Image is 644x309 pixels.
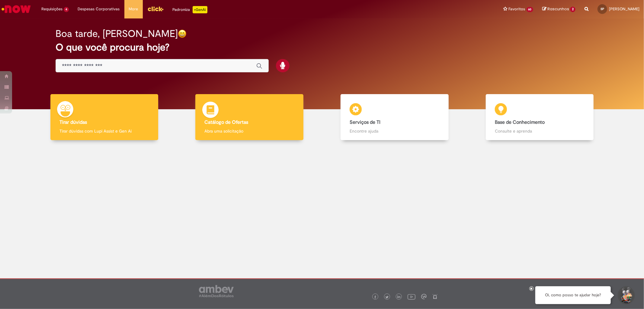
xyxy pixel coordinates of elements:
[421,294,427,299] img: logo_footer_workplace.png
[495,128,585,134] p: Consulte e aprenda
[193,6,207,13] p: +GenAi
[467,94,612,140] a: Base de Conhecimento Consulte e aprenda
[386,296,389,299] img: logo_footer_twitter.png
[64,7,69,12] span: 4
[495,119,545,125] b: Base de Conhecimento
[59,119,87,125] b: Tirar dúvidas
[178,29,187,38] img: happy-face.png
[350,128,439,134] p: Encontre ajuda
[32,94,177,140] a: Tirar dúvidas Tirar dúvidas com Lupi Assist e Gen Ai
[173,6,207,13] div: Padroniza
[609,6,639,12] span: [PERSON_NAME]
[570,7,575,12] span: 2
[397,295,400,299] img: logo_footer_linkedin.png
[547,6,569,12] span: Rascunhos
[56,28,178,39] h2: Boa tarde, [PERSON_NAME]
[542,6,575,12] a: Rascunhos
[432,294,438,299] img: logo_footer_naosei.png
[204,119,248,125] b: Catálogo de Ofertas
[56,42,588,53] h2: O que você procura hoje?
[129,6,138,12] span: More
[78,6,120,12] span: Despesas Corporativas
[535,286,611,304] div: Oi, como posso te ajudar hoje?
[527,7,533,12] span: 60
[322,94,467,140] a: Serviços de TI Encontre ajuda
[199,285,234,297] img: logo_footer_ambev_rotulo_gray.png
[601,7,604,11] span: SP
[408,293,415,301] img: logo_footer_youtube.png
[617,286,635,304] button: Iniciar Conversa de Suporte
[509,6,525,12] span: Favoritos
[41,6,62,12] span: Requisições
[1,3,32,15] img: ServiceNow
[177,94,322,140] a: Catálogo de Ofertas Abra uma solicitação
[59,128,149,134] p: Tirar dúvidas com Lupi Assist e Gen Ai
[374,296,377,299] img: logo_footer_facebook.png
[147,4,164,13] img: click_logo_yellow_360x200.png
[350,119,380,125] b: Serviços de TI
[204,128,294,134] p: Abra uma solicitação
